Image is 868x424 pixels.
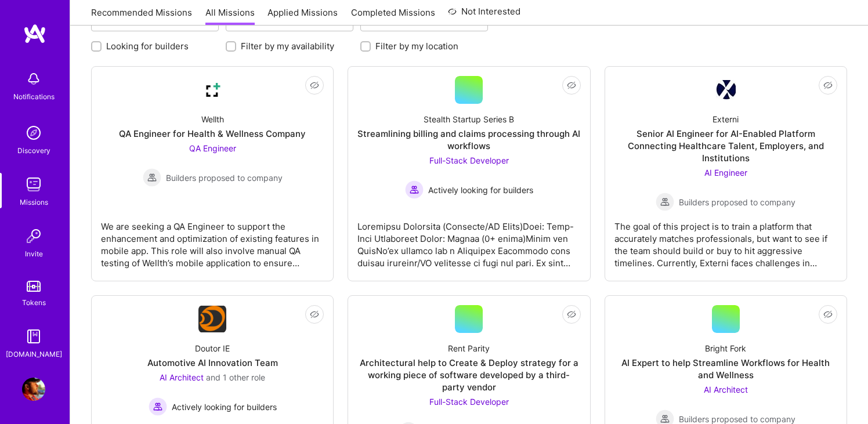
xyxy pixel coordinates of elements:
[351,6,435,26] a: Completed Missions
[22,296,46,309] div: Tokens
[429,155,509,165] span: Full-Stack Developer
[13,90,55,103] div: Notifications
[20,196,48,208] div: Missions
[22,378,45,401] img: User Avatar
[6,348,62,360] div: [DOMAIN_NAME]
[101,76,324,271] a: Company LogoWellthQA Engineer for Health & Wellness CompanyQA Engineer Builders proposed to compa...
[241,40,334,52] label: Filter by my availability
[119,128,306,140] div: QA Engineer for Health & Wellness Company
[91,6,192,26] a: Recommended Missions
[195,342,230,354] div: Doutor IE
[25,248,43,260] div: Invite
[22,224,45,248] img: Invite
[357,357,580,393] div: Architectural help to Create & Deploy strategy for a working piece of software developed by a thi...
[160,372,204,382] span: AI Architect
[405,180,424,199] img: Actively looking for builders
[357,128,580,152] div: Streamlining billing and claims processing through AI workflows
[19,378,48,401] a: User Avatar
[656,193,674,211] img: Builders proposed to company
[172,401,277,413] span: Actively looking for builders
[27,281,41,292] img: tokens
[704,168,747,177] span: AI Engineer
[106,40,189,52] label: Looking for builders
[23,23,46,44] img: logo
[429,397,509,407] span: Full-Stack Developer
[614,357,837,381] div: AI Expert to help Streamline Workflows for Health and Wellness
[357,211,580,269] div: Loremipsu Dolorsita (Consecte/AD Elits)Doei: Temp-Inci Utlaboreet Dolor: Magnaa (0+ enima)Minim v...
[267,6,338,26] a: Applied Missions
[17,144,50,157] div: Discovery
[201,113,224,125] div: Wellth
[198,76,226,104] img: Company Logo
[716,80,736,100] img: Company Logo
[357,76,580,271] a: Stealth Startup Series BStreamlining billing and claims processing through AI workflowsFull-Stack...
[567,81,576,90] i: icon EyeClosed
[143,168,161,187] img: Builders proposed to company
[713,113,739,125] div: Externi
[147,357,278,369] div: Automotive AI Innovation Team
[448,342,490,354] div: Rent Parity
[198,306,226,332] img: Company Logo
[22,67,45,90] img: bell
[22,121,45,144] img: discovery
[101,211,324,269] div: We are seeking a QA Engineer to support the enhancement and optimization of existing features in ...
[205,6,255,26] a: All Missions
[823,310,833,319] i: icon EyeClosed
[567,310,576,319] i: icon EyeClosed
[823,81,833,90] i: icon EyeClosed
[206,372,265,382] span: and 1 other role
[22,173,45,196] img: teamwork
[679,196,795,208] span: Builders proposed to company
[428,184,533,196] span: Actively looking for builders
[614,128,837,164] div: Senior AI Engineer for AI-Enabled Platform Connecting Healthcare Talent, Employers, and Institutions
[310,81,319,90] i: icon EyeClosed
[375,40,458,52] label: Filter by my location
[149,397,167,416] img: Actively looking for builders
[614,211,837,269] div: The goal of this project is to train a platform that accurately matches professionals, but want t...
[310,310,319,319] i: icon EyeClosed
[614,76,837,271] a: Company LogoExterniSenior AI Engineer for AI-Enabled Platform Connecting Healthcare Talent, Emplo...
[704,385,748,394] span: AI Architect
[448,5,520,26] a: Not Interested
[424,113,514,125] div: Stealth Startup Series B
[705,342,746,354] div: Bright Fork
[189,143,236,153] span: QA Engineer
[166,172,283,184] span: Builders proposed to company
[22,325,45,348] img: guide book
